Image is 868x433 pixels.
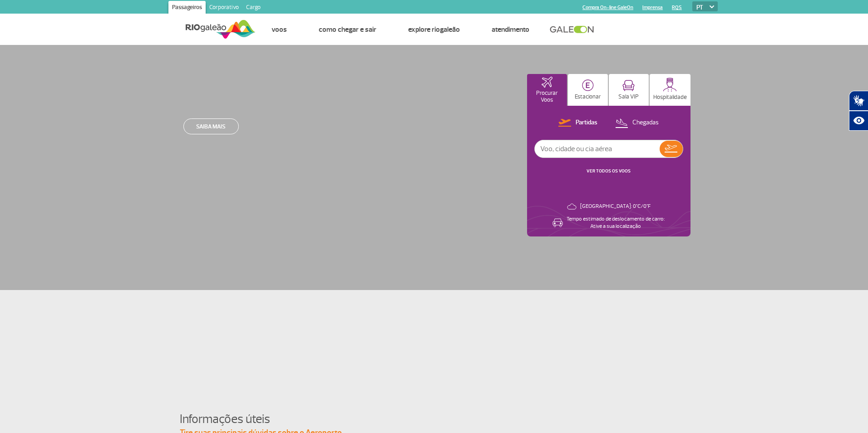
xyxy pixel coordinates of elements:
p: Procurar Voos [532,90,562,103]
a: Corporativo [206,1,242,15]
p: Tempo estimado de deslocamento de carro: Ative a sua localização [567,216,665,230]
img: hospitality.svg [663,78,677,92]
p: Chegadas [632,118,659,127]
input: Voo, cidade ou cia aérea [535,140,660,157]
h4: Informações úteis [180,411,688,428]
a: Explore RIOgaleão [408,25,460,34]
img: airplaneHomeActive.svg [542,77,552,88]
button: Estacionar [568,74,608,106]
p: Partidas [576,118,597,127]
button: Procurar Voos [527,74,567,106]
button: Partidas [556,117,600,129]
a: Imprensa [642,5,663,10]
button: VER TODOS OS VOOS [584,167,633,175]
div: Plugin de acessibilidade da Hand Talk. [849,91,868,131]
a: VER TODOS OS VOOS [587,168,631,174]
button: Abrir tradutor de língua de sinais. [849,91,868,111]
img: vipRoom.svg [622,80,635,91]
a: Compra On-line GaleOn [582,5,633,10]
a: Atendimento [492,25,529,34]
p: Hospitalidade [653,94,687,101]
button: Sala VIP [609,74,649,106]
a: Passageiros [168,1,206,15]
a: Saiba mais [183,118,239,134]
a: Cargo [242,1,264,15]
a: Como chegar e sair [319,25,376,34]
p: Estacionar [575,93,601,100]
a: Voos [271,25,287,34]
p: Sala VIP [618,93,639,100]
p: [GEOGRAPHIC_DATA]: 0°C/0°F [580,203,651,210]
a: RQS [672,5,682,10]
button: Hospitalidade [650,74,690,106]
button: Abrir recursos assistivos. [849,111,868,131]
img: carParkingHome.svg [582,79,594,91]
button: Chegadas [612,117,661,129]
